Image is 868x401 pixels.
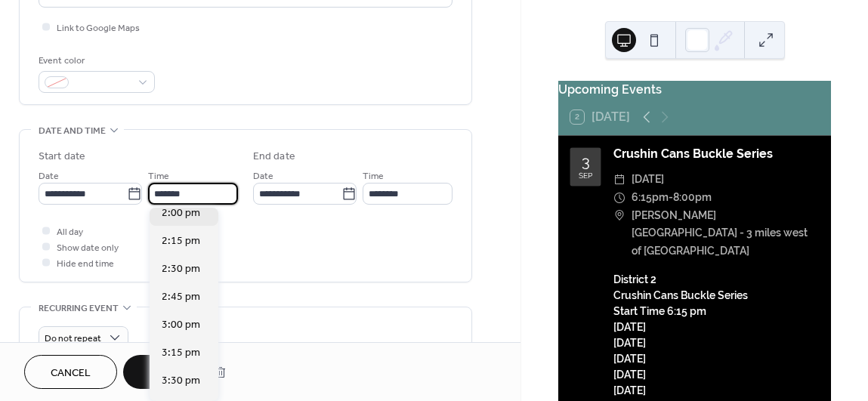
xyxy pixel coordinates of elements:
[363,168,384,184] span: Time
[51,366,91,381] span: Cancel
[45,330,101,347] span: Do not repeat
[613,145,819,163] div: Crushin Cans Buckle Series
[632,189,669,207] span: 6:15pm
[39,168,59,184] span: Date
[57,20,140,36] span: Link to Google Maps
[57,256,114,272] span: Hide end time
[162,261,200,277] span: 2:30 pm
[253,168,273,184] span: Date
[162,289,200,305] span: 2:45 pm
[39,149,85,165] div: Start date
[162,317,200,333] span: 3:00 pm
[582,154,590,169] div: 3
[162,233,200,249] span: 2:15 pm
[558,81,831,99] div: Upcoming Events
[253,149,295,165] div: End date
[632,207,819,261] span: [PERSON_NAME][GEOGRAPHIC_DATA] - 3 miles west of [GEOGRAPHIC_DATA]
[613,207,626,225] div: ​
[39,123,106,139] span: Date and time
[673,189,712,207] span: 8:00pm
[39,53,152,69] div: Event color
[57,240,119,256] span: Show date only
[162,373,200,389] span: 3:30 pm
[162,345,200,361] span: 3:15 pm
[632,171,664,189] span: [DATE]
[24,355,117,389] button: Cancel
[162,205,200,221] span: 2:00 pm
[39,301,119,316] span: Recurring event
[613,171,626,189] div: ​
[613,189,626,207] div: ​
[669,189,673,207] span: -
[57,224,83,240] span: All day
[123,355,201,389] button: Save
[148,168,169,184] span: Time
[579,172,592,180] div: Sep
